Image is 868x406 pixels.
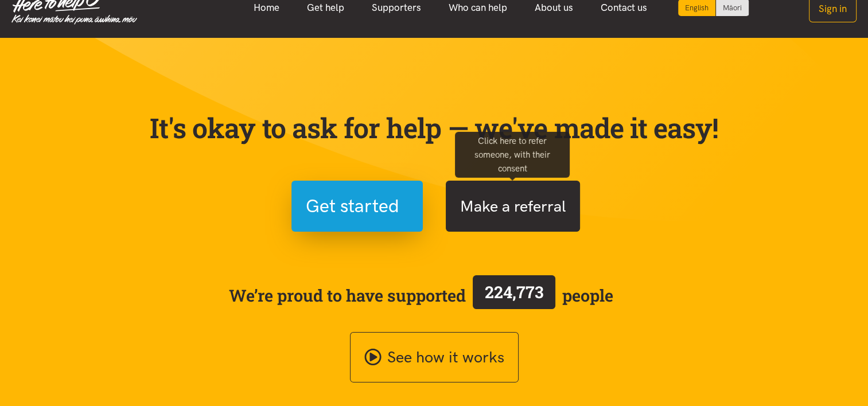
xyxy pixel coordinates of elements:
span: We’re proud to have supported people [229,273,613,318]
a: 224,773 [466,273,562,318]
span: 224,773 [485,281,544,303]
button: Get started [291,181,423,232]
p: It's okay to ask for help — we've made it easy! [147,111,721,145]
div: Click here to refer someone, with their consent [455,131,570,177]
a: See how it works [350,332,519,383]
span: Get started [306,192,399,221]
button: Make a referral [446,181,580,232]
